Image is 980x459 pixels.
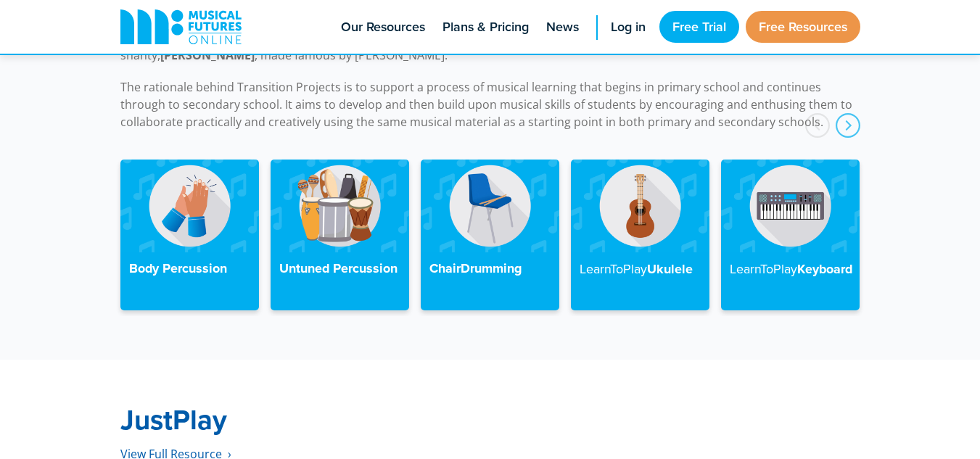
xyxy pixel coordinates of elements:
strong: LearnToPlay [580,260,647,278]
h4: Untuned Percussion [279,261,400,277]
h4: Ukulele [580,261,701,278]
div: prev [805,113,830,138]
a: Untuned Percussion [271,160,409,310]
span: Plans & Pricing [442,17,529,37]
a: Free Resources [746,11,860,43]
h4: Body Percussion [129,261,250,277]
a: LearnToPlayKeyboard [721,160,860,310]
strong: LearnToPlay [730,260,797,278]
h4: ChairDrumming [429,261,551,277]
a: Body Percussion [120,160,259,310]
a: LearnToPlayUkulele [571,160,709,310]
a: Free Trial [659,11,739,43]
span: News [546,17,579,37]
p: The rationale behind Transition Projects is to support a process of musical learning that begins ... [120,78,860,131]
strong: [PERSON_NAME] [160,47,255,63]
h4: Keyboard [730,261,851,278]
strong: JustPlay [120,400,227,439]
span: Our Resources [341,17,425,37]
a: ChairDrumming [421,160,559,310]
span: Log in [611,17,646,37]
div: next [836,113,860,138]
